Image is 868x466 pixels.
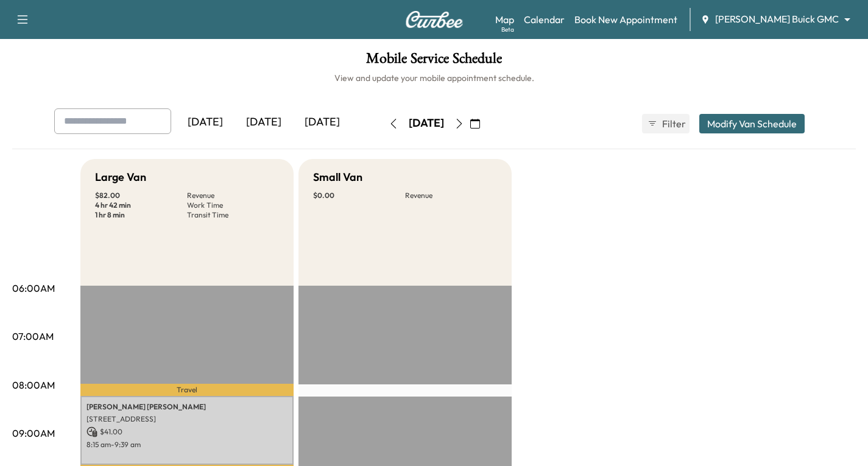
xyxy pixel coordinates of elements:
[715,12,839,26] span: [PERSON_NAME] Buick GMC
[662,116,684,131] span: Filter
[12,426,55,440] p: 09:00AM
[187,210,279,220] p: Transit Time
[235,108,293,136] div: [DATE]
[12,329,54,344] p: 07:00AM
[176,108,235,136] div: [DATE]
[409,116,444,131] div: [DATE]
[86,426,288,437] p: $ 41.00
[642,114,690,133] button: Filter
[12,72,856,84] h6: View and update your mobile appointment schedule.
[80,384,294,396] p: Travel
[405,11,464,28] img: Curbee Logo
[95,191,187,200] p: $ 82.00
[524,12,565,27] a: Calendar
[12,281,55,295] p: 06:00AM
[313,169,362,186] h5: Small Van
[12,378,55,392] p: 08:00AM
[12,51,856,72] h1: Mobile Service Schedule
[95,169,146,186] h5: Large Van
[293,108,351,136] div: [DATE]
[86,402,288,412] p: [PERSON_NAME] [PERSON_NAME]
[495,12,514,27] a: MapBeta
[187,200,279,210] p: Work Time
[187,191,279,200] p: Revenue
[574,12,677,27] a: Book New Appointment
[501,25,514,34] div: Beta
[405,191,497,200] p: Revenue
[95,210,187,220] p: 1 hr 8 min
[699,114,805,133] button: Modify Van Schedule
[95,200,187,210] p: 4 hr 42 min
[86,440,288,450] p: 8:15 am - 9:39 am
[86,414,288,424] p: [STREET_ADDRESS]
[313,191,405,200] p: $ 0.00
